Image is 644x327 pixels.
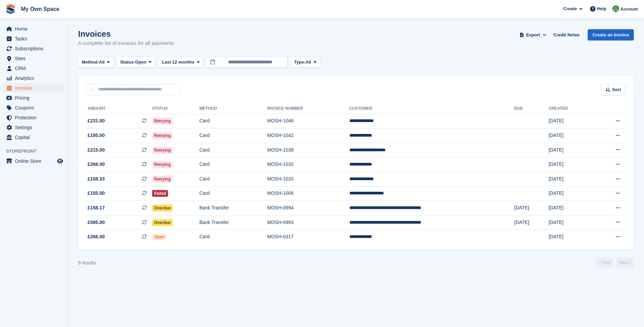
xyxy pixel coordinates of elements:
[15,103,56,113] span: Coupons
[549,128,593,143] td: [DATE]
[514,215,549,230] td: [DATE]
[3,133,64,142] a: menu
[15,64,56,73] span: CRM
[88,117,105,124] span: £231.00
[88,233,105,240] span: £266.00
[199,215,267,230] td: Bank Transfer
[549,230,593,244] td: [DATE]
[15,34,56,44] span: Tasks
[294,59,306,66] span: Type:
[82,59,99,66] span: Method:
[15,24,56,34] span: Home
[6,148,68,155] span: Storefront
[152,118,173,124] span: Retrying
[15,113,56,122] span: Protection
[116,57,155,68] button: Status: Open
[152,190,168,197] span: Failed
[3,83,64,93] a: menu
[3,123,64,132] a: menu
[15,156,56,166] span: Online Store
[99,59,105,66] span: All
[158,57,203,68] button: Last 12 months
[15,44,56,53] span: Subscriptions
[3,103,64,113] a: menu
[612,5,619,12] img: Paula Harris
[152,147,173,154] span: Retrying
[563,5,577,12] span: Create
[78,259,96,266] div: 9 results
[267,201,349,216] td: MOSH-0994
[152,161,173,168] span: Retrying
[18,3,62,15] a: My Own Space
[549,215,593,230] td: [DATE]
[15,123,56,132] span: Settings
[594,258,635,268] nav: Page
[616,258,634,268] a: Next
[199,103,267,114] th: Method
[267,157,349,172] td: MOSH-1032
[86,103,152,114] th: Amount
[306,59,311,66] span: All
[88,147,105,154] span: £215.00
[199,128,267,143] td: Card
[267,186,349,201] td: MOSH-1006
[290,57,320,68] button: Type: All
[526,32,540,38] span: Export
[588,29,634,40] a: Create an Invoice
[199,143,267,157] td: Card
[267,172,349,187] td: MOSH-1020
[88,132,105,139] span: £195.00
[88,161,105,168] span: £266.00
[3,64,64,73] a: menu
[596,258,613,268] a: Previous
[3,44,64,53] a: menu
[152,219,173,226] span: Overdue
[3,24,64,34] a: menu
[199,186,267,201] td: Card
[88,204,105,211] span: £158.17
[152,176,173,183] span: Retrying
[15,73,56,83] span: Analytics
[349,103,514,114] th: Customer
[135,59,146,66] span: Open
[88,175,105,183] span: £108.33
[267,128,349,143] td: MOSH-1042
[3,73,64,83] a: menu
[549,103,593,114] th: Created
[267,114,349,128] td: MOSH-1046
[620,6,638,13] span: Account
[267,143,349,157] td: MOSH-1038
[267,103,349,114] th: Invoice Number
[15,54,56,63] span: Sites
[3,93,64,103] a: menu
[597,5,606,12] span: Help
[199,114,267,128] td: Card
[514,201,549,216] td: [DATE]
[199,172,267,187] td: Card
[267,230,349,244] td: MOSH-0317
[612,86,621,93] span: Sort
[549,172,593,187] td: [DATE]
[199,230,267,244] td: Card
[78,29,174,38] h1: Invoices
[56,157,64,165] a: Preview store
[78,39,174,47] p: A complete list of invoices for all payments
[3,34,64,44] a: menu
[15,93,56,103] span: Pricing
[152,132,173,139] span: Retrying
[267,215,349,230] td: MOSH-0993
[88,190,105,197] span: £150.00
[549,114,593,128] td: [DATE]
[3,54,64,63] a: menu
[199,201,267,216] td: Bank Transfer
[152,234,167,240] span: Open
[152,103,199,114] th: Status
[15,83,56,93] span: Invoices
[120,59,135,66] span: Status:
[15,133,56,142] span: Capital
[78,57,114,68] button: Method: All
[5,4,16,14] img: stora-icon-8386f47178a22dfd0bd8f6a31ec36ba5ce8667c1dd55bd0f319d3a0aa187defe.svg
[518,29,548,40] button: Export
[199,157,267,172] td: Card
[514,103,549,114] th: Due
